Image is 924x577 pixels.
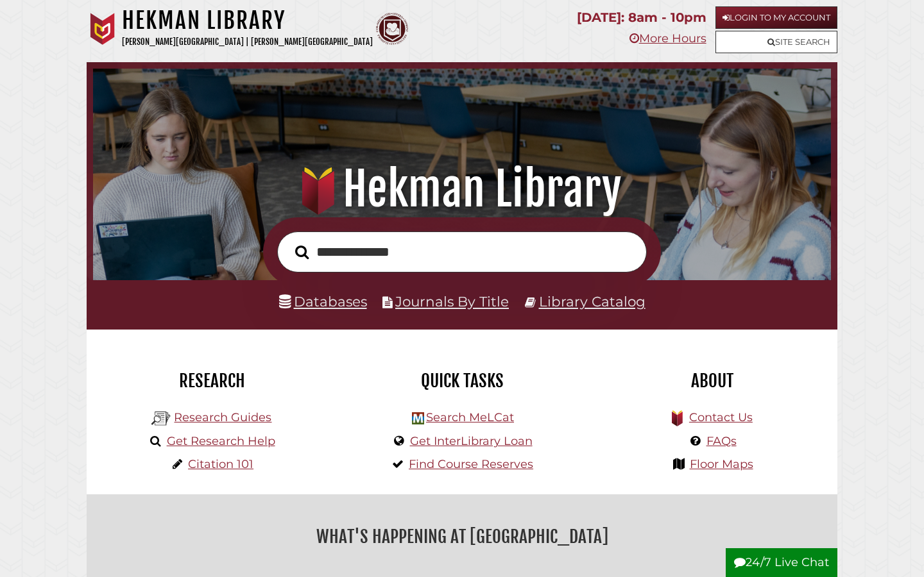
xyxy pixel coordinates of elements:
[167,434,275,448] a: Get Research Help
[376,13,408,45] img: Calvin Theological Seminary
[279,293,367,310] a: Databases
[122,6,373,35] h1: Hekman Library
[412,412,424,424] img: Hekman Library Logo
[410,434,533,448] a: Get InterLibrary Loan
[174,410,271,424] a: Research Guides
[715,31,837,53] a: Site Search
[295,244,309,259] i: Search
[289,242,315,263] button: Search
[188,457,253,471] a: Citation 101
[122,35,373,49] p: [PERSON_NAME][GEOGRAPHIC_DATA] | [PERSON_NAME][GEOGRAPHIC_DATA]
[426,410,514,424] a: Search MeLCat
[346,370,577,392] h2: Quick Tasks
[629,31,706,46] a: More Hours
[539,293,646,310] a: Library Catalog
[577,6,706,29] p: [DATE]: 8am - 10pm
[87,13,119,45] img: Calvin University
[107,161,817,217] h1: Hekman Library
[597,370,828,392] h2: About
[96,370,327,392] h2: Research
[96,522,828,551] h2: What's Happening at [GEOGRAPHIC_DATA]
[409,457,533,471] a: Find Course Reserves
[689,410,753,424] a: Contact Us
[395,293,509,310] a: Journals By Title
[706,434,737,448] a: FAQs
[151,409,171,428] img: Hekman Library Logo
[690,457,753,471] a: Floor Maps
[715,6,837,29] a: Login to My Account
